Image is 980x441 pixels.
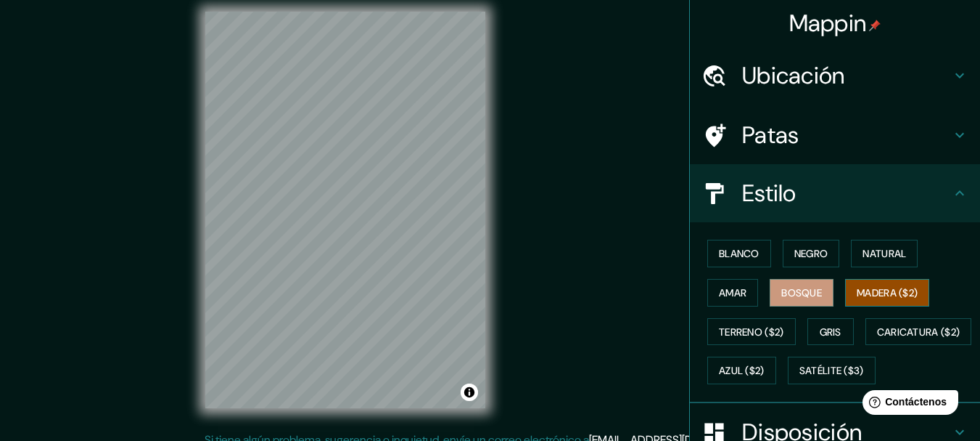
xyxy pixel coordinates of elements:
font: Madera ($2) [857,286,918,299]
button: Satélite ($3) [788,357,876,384]
font: Bosque [781,286,822,299]
div: Patas [690,106,980,164]
button: Activar o desactivar atribución [461,384,478,401]
button: Terreno ($2) [707,318,796,346]
button: Caricatura ($2) [865,318,972,346]
button: Gris [807,318,854,346]
font: Natural [862,247,906,260]
iframe: Lanzador de widgets de ayuda [851,384,964,425]
font: Patas [742,120,799,150]
div: Estilo [690,164,980,222]
button: Blanco [707,240,771,267]
button: Negro [783,240,840,267]
font: Mappin [789,8,867,39]
font: Blanco [719,247,759,260]
button: Bosque [770,279,833,307]
button: Amar [707,279,758,307]
font: Satélite ($3) [799,365,864,378]
font: Terreno ($2) [719,325,784,339]
font: Ubicación [742,60,845,91]
button: Madera ($2) [845,279,929,307]
font: Caricatura ($2) [877,325,960,339]
font: Gris [820,325,841,339]
font: Negro [794,247,828,260]
canvas: Mapa [205,12,485,408]
font: Azul ($2) [719,365,765,378]
button: Natural [851,240,918,267]
div: Ubicación [690,46,980,105]
font: Amar [719,286,746,299]
font: Estilo [742,178,796,209]
img: pin-icon.png [869,20,881,31]
button: Azul ($2) [707,357,776,384]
